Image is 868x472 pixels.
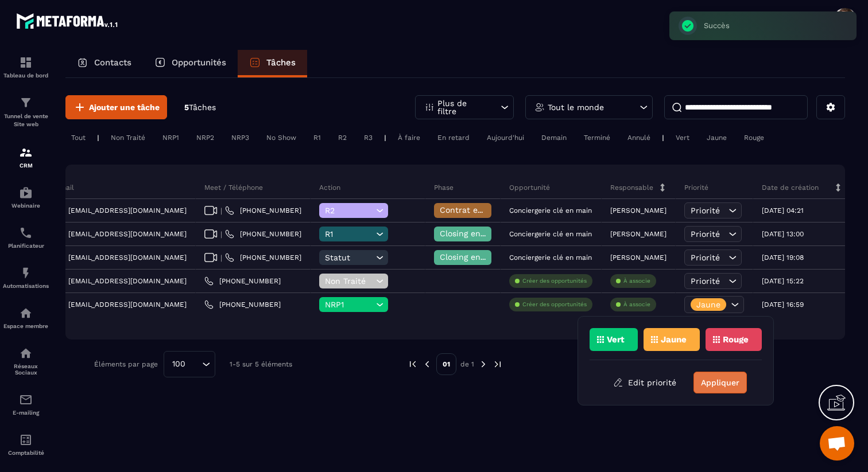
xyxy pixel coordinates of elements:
[610,253,666,262] p: [PERSON_NAME]
[164,351,215,377] div: Search for option
[19,96,33,110] img: formation
[65,95,167,119] button: Ajouter une tâche
[3,409,49,416] p: E-mailing
[225,229,301,239] a: [PHONE_NUMBER]
[384,134,386,142] p: |
[19,266,33,280] img: automations
[3,47,49,87] a: formationformationTableau de bord
[434,183,454,192] p: Phase
[191,131,220,145] div: NRP2
[691,206,720,215] span: Priorité
[3,217,49,258] a: schedulerschedulerPlanificateur
[436,353,456,375] p: 01
[19,393,33,407] img: email
[89,102,160,113] span: Ajouter une tâche
[19,186,33,200] img: automations
[522,301,587,309] p: Créer des opportunités
[204,276,281,286] a: [PHONE_NUMBER]
[143,50,238,77] a: Opportunités
[738,131,770,145] div: Rouge
[3,112,49,128] p: Tunnel de vente Site web
[157,131,185,145] div: NRP1
[19,346,33,360] img: social-network
[696,301,720,309] p: Jaune
[691,276,720,286] span: Priorité
[3,363,49,376] p: Réseaux Sociaux
[610,206,666,214] p: [PERSON_NAME]
[440,252,505,262] span: Closing en cours
[65,50,143,77] a: Contacts
[820,426,854,461] div: Ouvrir le chat
[105,131,151,145] div: Non Traité
[204,300,281,309] a: [PHONE_NUMBER]
[693,372,747,393] button: Appliquer
[19,56,33,69] img: formation
[691,229,720,239] span: Priorité
[604,372,685,393] button: Edit priorité
[509,183,550,192] p: Opportunité
[97,134,99,142] p: |
[308,131,327,145] div: R1
[226,131,255,145] div: NRP3
[19,433,33,447] img: accountant
[261,131,302,145] div: No Show
[189,358,199,370] input: Search for option
[189,103,216,112] span: Tâches
[204,183,263,192] p: Meet / Téléphone
[19,306,33,320] img: automations
[610,183,653,192] p: Responsable
[3,384,49,424] a: emailemailE-mailing
[225,253,301,262] a: [PHONE_NUMBER]
[684,183,708,192] p: Priorité
[3,338,49,384] a: social-networksocial-networkRéseaux Sociaux
[168,358,189,370] span: 100
[509,206,592,214] p: Conciergerie clé en main
[723,336,749,344] p: Rouge
[762,206,804,214] p: [DATE] 04:21
[94,360,158,368] p: Éléments par page
[3,258,49,298] a: automationsautomationsAutomatisations
[3,298,49,338] a: automationsautomationsEspace membre
[762,301,804,309] p: [DATE] 16:59
[661,336,687,344] p: Jaune
[437,99,488,115] p: Plus de filtre
[325,253,373,262] span: Statut
[230,360,292,368] p: 1-5 sur 5 éléments
[19,146,33,159] img: formation
[220,206,222,215] span: |
[440,205,500,214] span: Contrat envoyé
[762,253,804,262] p: [DATE] 19:08
[536,131,572,145] div: Demain
[3,177,49,217] a: automationsautomationsWebinaire
[358,131,378,145] div: R3
[16,10,119,31] img: logo
[172,57,226,68] p: Opportunités
[332,131,352,145] div: R2
[460,360,474,369] p: de 1
[762,230,804,238] p: [DATE] 13:00
[65,131,91,145] div: Tout
[319,183,340,192] p: Action
[220,253,222,262] span: |
[478,359,489,369] img: next
[578,131,616,145] div: Terminé
[623,277,650,285] p: À associe
[662,134,664,142] p: |
[94,57,131,68] p: Contacts
[691,253,720,262] span: Priorité
[481,131,530,145] div: Aujourd'hui
[3,202,49,209] p: Webinaire
[3,450,49,456] p: Comptabilité
[623,301,650,309] p: À associe
[422,359,432,369] img: prev
[266,57,296,68] p: Tâches
[548,103,604,111] p: Tout le monde
[522,277,587,285] p: Créer des opportunités
[3,424,49,465] a: accountantaccountantComptabilité
[432,131,475,145] div: En retard
[408,359,418,369] img: prev
[762,277,804,285] p: [DATE] 15:22
[3,283,49,289] p: Automatisations
[220,230,222,239] span: |
[610,230,666,238] p: [PERSON_NAME]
